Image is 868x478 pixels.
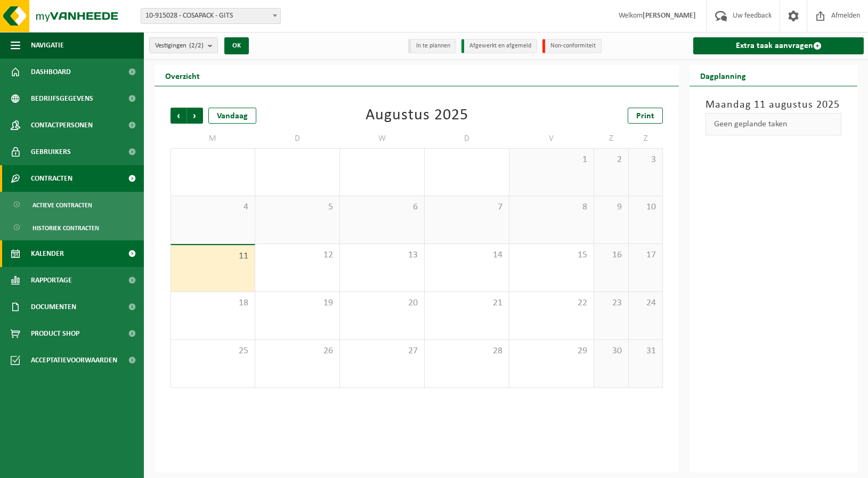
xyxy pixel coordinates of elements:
button: Vestigingen(2/2) [149,37,218,53]
span: Historiek contracten [33,218,99,238]
h3: Maandag 11 augustus 2025 [705,97,841,113]
span: 1 [515,154,588,166]
h2: Overzicht [155,65,210,86]
h2: Dagplanning [689,65,757,86]
li: In te plannen [408,39,456,53]
td: D [425,129,509,148]
span: 10 [634,201,658,213]
a: Extra taak aanvragen [693,37,864,54]
span: 10-915028 - COSAPACK - GITS [141,8,281,24]
td: Z [629,129,663,148]
span: 19 [261,297,334,309]
span: Acceptatievoorwaarden [31,347,117,374]
span: 13 [345,249,419,261]
span: 18 [176,297,249,309]
span: 28 [176,154,249,166]
span: Vorige [171,108,186,124]
span: 20 [345,297,419,309]
span: 17 [634,249,658,261]
span: 31 [430,154,504,166]
span: 15 [515,249,588,261]
span: 21 [430,297,504,309]
span: Dashboard [31,59,71,85]
a: Historiek contracten [3,217,141,238]
span: 6 [345,201,419,213]
span: Volgende [187,108,203,124]
div: Geen geplande taken [705,113,841,135]
span: Navigatie [31,32,64,59]
span: Contracten [31,165,72,192]
span: 29 [261,154,334,166]
td: V [509,129,594,148]
span: 16 [599,249,623,261]
span: 5 [261,201,334,213]
span: 12 [261,249,334,261]
count: (2/2) [189,42,204,49]
strong: [PERSON_NAME] [643,12,696,20]
li: Afgewerkt en afgemeld [461,39,537,53]
span: 23 [599,297,623,309]
span: 22 [515,297,588,309]
span: Contactpersonen [31,112,93,139]
span: 31 [634,345,658,357]
span: 29 [515,345,588,357]
span: 9 [599,201,623,213]
span: Vestigingen [155,38,204,54]
div: Augustus 2025 [366,108,468,124]
span: Actieve contracten [33,195,92,215]
span: Documenten [31,294,76,320]
span: 8 [515,201,588,213]
span: 7 [430,201,504,213]
span: 2 [599,154,623,166]
a: Actieve contracten [3,195,141,215]
td: M [171,129,255,148]
li: Non-conformiteit [542,39,602,53]
a: Print [628,108,663,124]
span: 11 [176,250,249,262]
span: Gebruikers [31,139,71,165]
span: 25 [176,345,249,357]
span: 10-915028 - COSAPACK - GITS [141,9,280,23]
span: 28 [430,345,504,357]
button: OK [224,37,249,54]
span: 27 [345,345,419,357]
span: Print [636,112,654,120]
span: 24 [634,297,658,309]
span: 3 [634,154,658,166]
td: Z [594,129,629,148]
span: 30 [599,345,623,357]
span: 30 [345,154,419,166]
td: D [255,129,340,148]
span: Rapportage [31,267,72,294]
span: Product Shop [31,320,79,347]
span: Kalender [31,240,64,267]
span: 14 [430,249,504,261]
div: Vandaag [208,108,256,124]
span: Bedrijfsgegevens [31,85,93,112]
span: 4 [176,201,249,213]
span: 26 [261,345,334,357]
td: W [340,129,425,148]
